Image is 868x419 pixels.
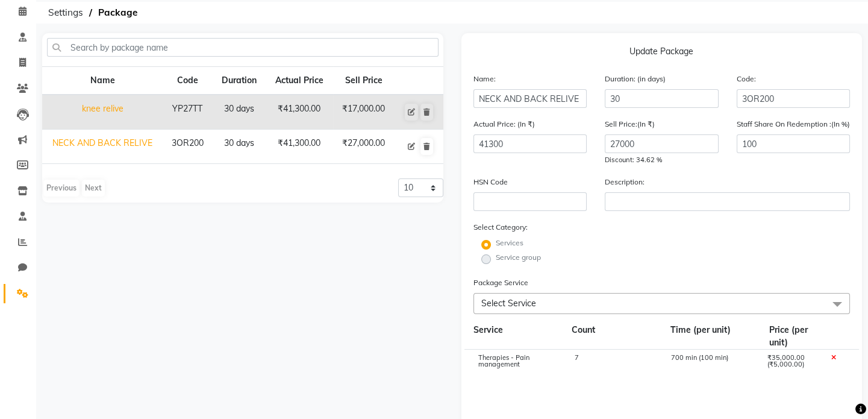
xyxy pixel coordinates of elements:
label: Duration: (in days) [605,74,666,84]
span: Settings [42,2,89,24]
label: Sell Price:(In ₹) [605,119,655,130]
td: 30 days [213,95,266,130]
label: Code: [737,74,756,84]
div: 700 min (100 min) [661,354,758,375]
td: ₹41,300.00 [266,95,333,130]
th: Code [163,67,213,95]
div: Count [563,324,661,349]
td: YP27TT [163,95,213,130]
th: Sell Price [333,67,395,95]
input: Search by package name [47,38,439,57]
label: Description: [605,177,645,187]
td: 3OR200 [163,130,213,164]
label: Staff Share On Redemption :(In %) [737,119,850,130]
p: Update Package [473,45,851,63]
label: Package Service [473,277,528,288]
td: ₹17,000.00 [333,95,395,130]
td: ₹41,300.00 [266,130,333,164]
div: Service [464,324,563,349]
label: Actual Price: (In ₹) [473,119,535,130]
label: Name: [473,74,496,84]
td: knee relive [42,95,163,130]
td: ₹27,000.00 [333,130,395,164]
th: Duration [213,67,266,95]
td: NECK AND BACK RELIVE [42,130,163,164]
th: Actual Price [266,67,333,95]
label: HSN Code [473,177,508,187]
label: Select Category: [473,222,528,233]
span: Therapies - Pain management [478,353,529,368]
span: Package [92,2,143,24]
label: Service group [496,252,541,263]
span: 7 [574,353,578,362]
div: Time (per unit) [661,324,760,349]
span: Select Service [481,298,536,309]
div: ₹35,000.00 (₹5,000.00) [758,354,822,375]
label: Services [496,238,523,248]
td: 30 days [213,130,266,164]
div: Price (per unit) [760,324,826,349]
th: Name [42,67,163,95]
span: Discount: 34.62 % [605,156,662,164]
